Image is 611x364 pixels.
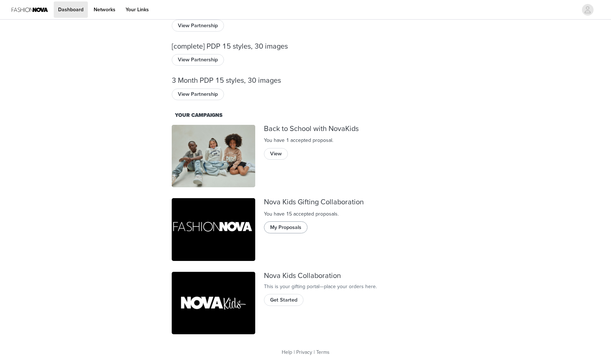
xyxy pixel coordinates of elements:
img: Fashion Nova [172,125,255,188]
button: My Proposals [264,221,307,233]
div: 3 Month PDP 15 styles, 30 images [172,77,440,85]
a: Dashboard [54,1,88,18]
button: View Partnership [172,54,224,66]
a: View [264,148,288,154]
span: You have 15 accepted proposal . [264,211,339,217]
div: avatar [584,4,591,16]
span: You have 1 accepted proposal . [264,137,333,143]
a: Help [282,349,292,355]
a: Networks [89,1,120,18]
img: Fashion Nova [172,272,255,335]
div: Nova Kids Gifting Collaboration [264,198,440,206]
img: Fashion Nova Logo [12,1,48,18]
div: This is your gifting portal—place your orders here. [264,283,440,290]
a: Your Links [121,1,153,18]
div: Back to School with NovaKids [264,125,440,133]
a: Privacy [296,349,312,355]
button: View Partnership [172,20,224,31]
button: View [264,148,288,160]
div: Your Campaigns [175,111,436,119]
span: s [335,211,338,217]
button: View Partnership [172,89,224,100]
span: | [294,349,295,355]
button: Get Started [264,294,304,306]
a: Terms [316,349,330,355]
img: Fashion Nova [172,198,255,261]
div: [complete] PDP 15 styles, 30 images [172,42,440,51]
div: Nova Kids Collaboration [264,272,440,280]
span: | [314,349,315,355]
span: Get Started [270,296,297,304]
